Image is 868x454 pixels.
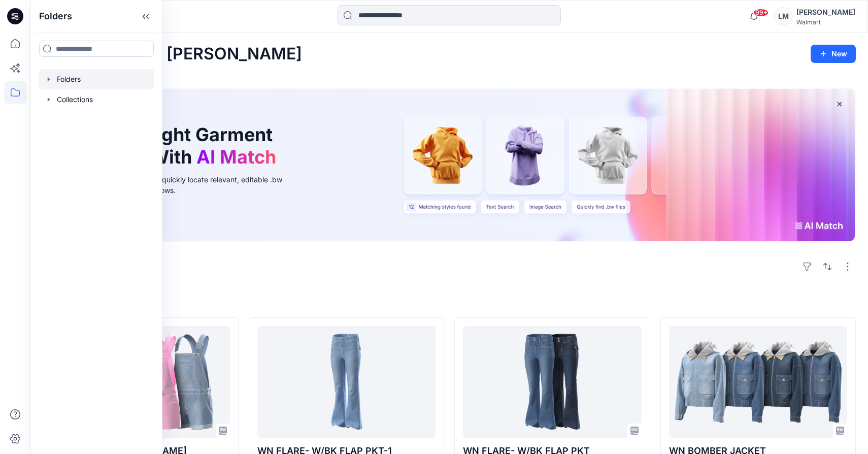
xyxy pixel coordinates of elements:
[43,295,856,307] h4: Styles
[774,7,792,25] div: LM
[463,326,642,438] a: WN FLARE- W/BK FLAP PKT
[257,326,436,438] a: WN FLARE- W/BK FLAP PKT-1
[68,124,281,168] h1: Find the Right Garment Instantly With
[796,6,855,18] div: [PERSON_NAME]
[43,45,302,63] h2: Welcome back, [PERSON_NAME]
[753,9,769,17] span: 99+
[669,326,848,438] a: WN BOMBER JACKET
[68,174,296,196] div: Use text or image search to quickly locate relevant, editable .bw files for faster design workflows.
[811,45,856,63] button: New
[196,146,276,168] span: AI Match
[796,18,855,26] div: Walmart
